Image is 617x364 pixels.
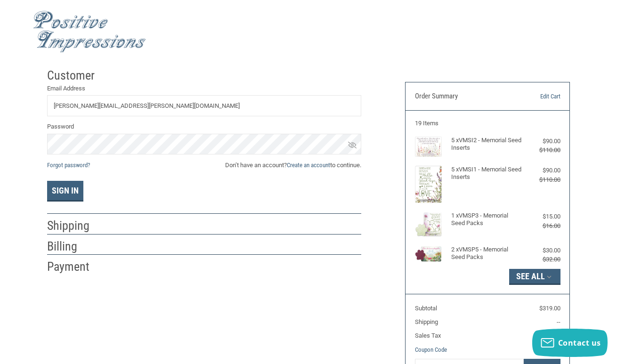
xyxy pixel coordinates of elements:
h3: 19 Items [415,120,560,127]
label: Email Address [47,84,361,93]
span: Shipping [415,318,438,325]
span: Subtotal [415,305,437,312]
span: Contact us [558,338,601,348]
h4: 1 x VMSP3 - Memorial Seed Packs [451,212,522,227]
h3: Order Summary [415,92,514,101]
div: $110.00 [524,175,560,185]
a: Edit Cart [513,92,560,101]
span: Don’t have an account? to continue. [225,161,361,170]
h4: 5 x VMSI2 - Memorial Seed Inserts [451,137,522,152]
a: Forgot password? [47,162,90,169]
span: Sales Tax [415,332,441,339]
img: Positive Impressions [33,11,146,53]
div: $90.00 [524,137,560,146]
button: Sign In [47,181,83,202]
div: $110.00 [524,146,560,155]
div: $16.00 [524,221,560,231]
h2: Shipping [47,218,102,234]
h4: 2 x VMSP5 - Memorial Seed Packs [451,246,522,261]
h2: Payment [47,259,102,275]
div: $90.00 [524,166,560,175]
span: -- [557,318,560,325]
button: Contact us [532,329,608,357]
div: $15.00 [524,212,560,221]
label: Password [47,122,361,131]
div: $32.00 [524,255,560,264]
a: Create an account [287,162,330,169]
a: Coupon Code [415,346,447,353]
button: See All [509,269,560,285]
span: $319.00 [539,305,560,312]
div: $30.00 [524,246,560,255]
h4: 5 x VMSI1 - Memorial Seed Inserts [451,166,522,181]
h2: Billing [47,239,102,254]
h2: Customer [47,68,102,83]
